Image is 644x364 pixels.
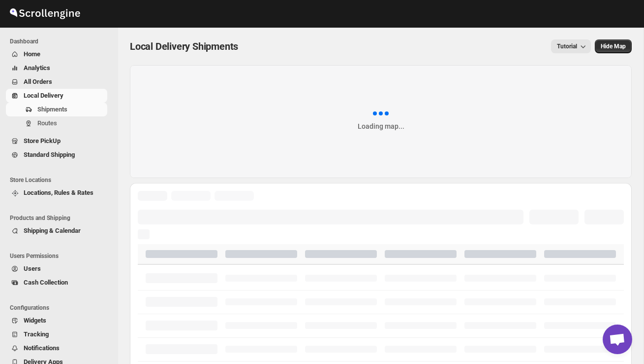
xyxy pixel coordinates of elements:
span: Widgets [24,317,46,324]
button: Analytics [6,61,107,75]
span: Cash Collection [24,279,68,286]
button: Tutorial [551,39,591,53]
div: Loading map... [358,121,404,131]
span: Home [24,50,40,58]
span: Products and Shipping [10,214,111,222]
button: Map action label [595,39,632,53]
span: Locations, Rules & Rates [24,189,93,196]
button: Widgets [6,314,107,328]
span: Hide Map [601,42,626,50]
span: Analytics [24,64,50,72]
button: Tracking [6,328,107,341]
span: Standard Shipping [24,151,75,158]
button: All Orders [6,75,107,89]
button: Users [6,262,107,276]
span: All Orders [24,78,52,85]
span: Notifications [24,344,60,352]
button: Routes [6,116,107,130]
span: Local Delivery Shipments [130,40,238,52]
button: Shipments [6,103,107,116]
button: Home [6,47,107,61]
span: Tracking [24,330,49,338]
span: Routes [37,119,57,127]
button: Notifications [6,341,107,355]
span: Users [24,265,41,272]
span: Shipments [37,106,67,113]
span: Store Locations [10,176,111,184]
span: Users Permissions [10,252,111,260]
span: Store PickUp [24,137,61,145]
span: Local Delivery [24,92,63,99]
span: Dashboard [10,37,111,45]
span: Configurations [10,304,111,312]
button: Locations, Rules & Rates [6,186,107,200]
button: Shipping & Calendar [6,224,107,238]
button: Cash Collection [6,276,107,290]
div: Open chat [603,325,632,354]
span: Tutorial [557,43,577,50]
span: Shipping & Calendar [24,227,81,234]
